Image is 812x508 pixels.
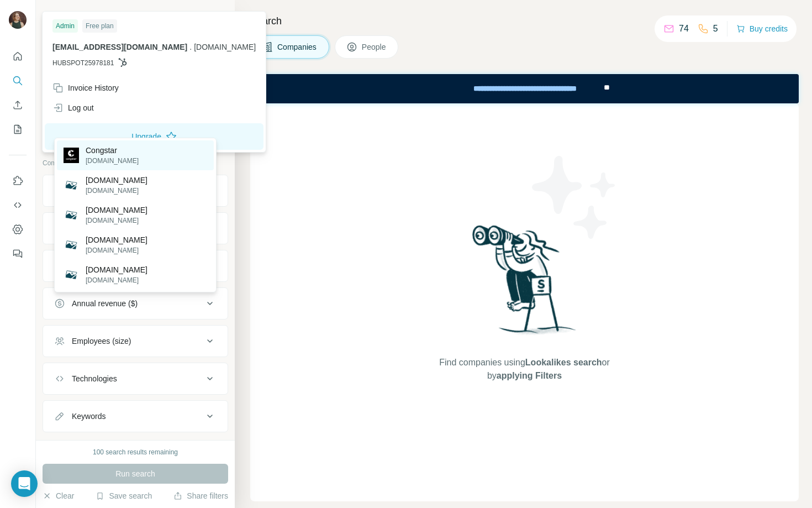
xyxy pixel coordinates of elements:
img: Avatar [9,11,27,29]
p: Congstar [86,145,139,156]
p: [DOMAIN_NAME] [86,175,147,186]
span: [DOMAIN_NAME] [194,43,256,51]
iframe: Banner [250,74,799,103]
p: [DOMAIN_NAME] [86,275,147,285]
p: [DOMAIN_NAME] [86,245,147,255]
div: Log out [52,102,94,113]
button: Company [43,177,228,204]
div: Free plan [82,19,117,33]
span: HUBSPOT25978181 [52,58,114,68]
div: Invoice History [52,82,119,93]
p: [DOMAIN_NAME] [86,205,147,216]
span: applying Filters [497,371,562,380]
div: Employees (size) [72,336,131,347]
span: [EMAIL_ADDRESS][DOMAIN_NAME] [52,43,187,51]
img: ccongstar.de [64,237,79,253]
img: Congstar [64,148,79,163]
button: Share filters [173,490,228,501]
button: Keywords [43,403,228,430]
button: Use Surfe API [9,195,27,215]
p: [DOMAIN_NAME] [86,216,147,226]
img: mycongstar.de [64,267,79,282]
p: [DOMAIN_NAME] [86,186,147,196]
button: Annual revenue ($) [43,290,228,317]
button: Hide [192,7,235,23]
span: Lookalikes search [525,358,602,367]
div: Technologies [72,373,117,384]
div: Annual revenue ($) [72,298,138,309]
button: Clear [43,490,74,501]
p: 74 [679,22,689,35]
div: Keywords [72,411,106,422]
button: Use Surfe on LinkedIn [9,171,27,191]
button: Industry [43,215,228,242]
div: New search [43,10,77,20]
button: Upgrade [45,123,263,150]
div: Admin [52,19,78,33]
span: Companies [277,41,318,53]
button: Technologies [43,365,228,392]
div: Open Intercom Messenger [11,470,38,497]
img: congstar-gmbh.de [64,177,79,193]
span: Find companies using or by [436,356,613,383]
img: congstare.de [64,207,79,223]
button: Buy credits [736,21,788,36]
button: Search [9,71,27,91]
span: People [362,41,387,53]
p: [DOMAIN_NAME] [86,264,147,275]
button: HQ location [43,253,228,279]
h4: Search [250,13,799,29]
button: Employees (size) [43,328,228,354]
button: My lists [9,119,27,139]
img: Surfe Illustration - Woman searching with binoculars [467,222,582,345]
p: Company information [43,158,228,168]
button: Feedback [9,244,27,264]
span: . [189,43,192,51]
p: [DOMAIN_NAME] [86,234,147,245]
button: Dashboard [9,219,27,239]
button: Save search [96,490,152,501]
p: 5 [713,22,718,35]
p: [DOMAIN_NAME] [86,156,139,166]
img: Surfe Illustration - Stars [525,148,624,247]
button: Enrich CSV [9,95,27,115]
button: Quick start [9,46,27,66]
div: 100 search results remaining [93,447,178,457]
